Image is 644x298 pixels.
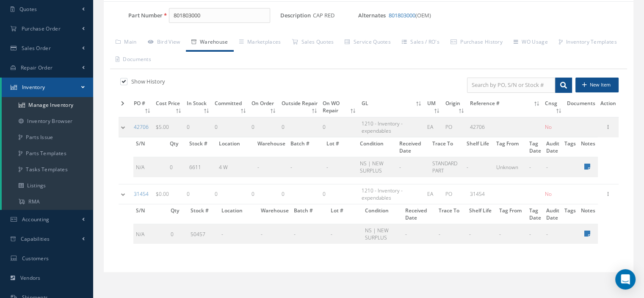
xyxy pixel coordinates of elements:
a: 42706 [134,123,149,131]
th: UM [425,97,443,117]
th: Stock # [188,204,219,224]
label: Show History [129,78,165,85]
a: Documents [110,51,157,69]
td: 0 [212,117,249,137]
a: Bird View [142,34,186,52]
div: Open Intercom Messenger [615,269,636,290]
span: Quotes [19,6,37,13]
td: 0 [168,224,188,244]
a: Sales / RO's [396,34,445,52]
a: 31454 [134,190,149,198]
td: 6611 [186,157,216,177]
td: - [397,157,430,177]
span: Inventory [22,84,45,91]
th: Batch # [291,204,328,224]
th: On Order [249,97,279,117]
th: Origin [443,97,467,117]
a: Marketplaces [234,34,287,52]
a: RMA [2,194,93,210]
a: Parts Templates [2,145,93,162]
span: 31454 [470,190,485,198]
th: On WO Repair [320,97,359,117]
button: New Item [575,78,619,92]
td: - [328,224,363,244]
td: STANDARD PART [430,157,464,177]
td: 50457 [188,224,219,244]
th: Shelf Life [464,137,493,157]
th: Audit Date [544,204,562,224]
th: Notes [578,137,598,157]
td: Unknown [493,157,526,177]
a: Parts Issue [2,129,93,145]
th: Tag Date [527,204,544,224]
a: Inventory [2,78,93,97]
th: Tags [562,204,578,224]
td: - [255,157,288,177]
th: Action [598,97,619,117]
span: 42706 [470,123,485,131]
span: - [221,231,223,238]
th: S/N [133,204,168,224]
td: PO [443,184,467,204]
th: GL [359,97,424,117]
span: Vendors [20,274,41,281]
td: - [527,157,544,177]
th: Lot # [324,137,357,157]
td: N/A [133,157,167,177]
td: - [467,224,497,244]
td: - [291,224,328,244]
th: Audit Date [544,137,562,157]
td: NS | NEW SURPLUS [357,157,397,177]
label: Part Number [104,12,163,19]
td: 0 [279,117,320,137]
td: 0 [249,184,279,204]
th: Shelf Life [467,204,497,224]
a: Inventory Browser [2,113,93,129]
td: - [464,157,493,177]
td: 0 [279,184,320,204]
a: Purchase History [445,34,508,52]
span: Sales Order [22,45,51,52]
td: 0 [167,157,187,177]
th: Received Date [403,204,436,224]
th: Tag Date [527,137,544,157]
th: In Stock [184,97,212,117]
th: Committed [212,97,249,117]
th: Lot # [328,204,363,224]
a: 801803000 [389,11,415,19]
th: Batch # [288,137,324,157]
td: 0 [249,117,279,137]
th: Received Date [397,137,430,157]
label: Alternates [358,12,387,19]
td: - [544,224,562,244]
span: Accounting [22,216,50,223]
td: 0 [184,117,212,137]
span: Customers [22,255,49,262]
td: - [324,157,357,177]
span: 4 W [219,164,228,171]
td: $0.00 [153,184,184,204]
th: Condition [362,204,403,224]
th: Cnsg [542,97,564,117]
td: EA [425,117,443,137]
input: Search by PO, S/N or Stock # [467,78,555,93]
span: CAP RED [313,8,338,23]
span: Capabilities [21,235,50,242]
a: Tasks Templates [2,162,93,178]
td: PO [443,117,467,137]
td: - [497,224,527,244]
th: Stock # [186,137,216,157]
span: (OEM) [389,11,431,19]
th: Documents [564,97,598,117]
th: Trace To [436,204,467,224]
td: - [436,224,467,244]
td: $5.00 [153,117,184,137]
th: Qty [168,204,188,224]
th: Warehouse [255,137,288,157]
a: Service Quotes [339,34,396,52]
td: N/A [133,224,168,244]
td: 0 [212,184,249,204]
label: Description [280,12,311,19]
span: Purchase Order [22,25,61,32]
td: EA [425,184,443,204]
